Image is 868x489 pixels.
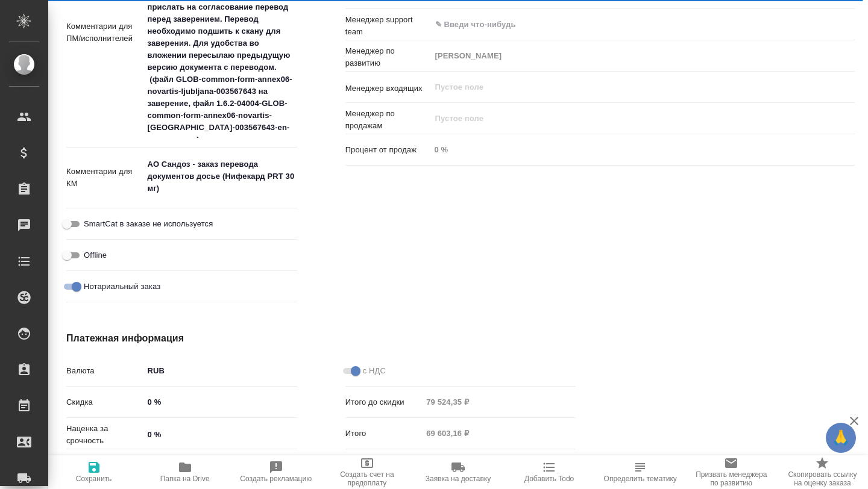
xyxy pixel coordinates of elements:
[504,455,595,489] button: Добавить Todo
[66,423,143,447] p: Наценка за срочность
[230,455,321,489] button: Создать рекламацию
[345,108,430,132] p: Менеджер по продажам
[412,455,503,489] button: Заявка на доставку
[831,425,851,450] span: 🙏
[76,475,112,483] span: Сохранить
[48,455,139,489] button: Сохранить
[434,80,826,95] input: Пустое поле
[84,249,107,261] span: Offline
[160,475,210,483] span: Папка на Drive
[143,455,297,475] div: Нет спецификации
[240,475,312,483] span: Создать рекламацию
[143,393,297,411] input: ✎ Введи что-нибудь
[345,14,430,38] p: Менеджер support team
[66,365,143,377] p: Валюта
[345,144,430,156] p: Процент от продаж
[686,455,777,489] button: Призвать менеджера по развитию
[143,426,297,443] input: ✎ Введи что-нибудь
[345,83,430,95] p: Менеджер входящих
[430,141,855,158] input: Пустое поле
[329,470,405,487] span: Создать счет на предоплату
[524,475,574,483] span: Добавить Todo
[345,45,430,69] p: Менеджер по развитию
[66,20,143,45] p: Комментарии для ПМ/исполнителей
[84,218,213,230] span: SmartCat в заказе не используется
[345,428,423,440] p: Итого
[777,455,868,489] button: Скопировать ссылку на оценку заказа
[363,365,386,377] span: с НДС
[321,455,412,489] button: Создать счет на предоплату
[143,361,297,381] div: RUB
[434,17,811,32] input: ✎ Введи что-нибудь
[595,455,686,489] button: Определить тематику
[345,396,423,408] p: Итого до скидки
[139,455,230,489] button: Папка на Drive
[66,331,576,346] h4: Платежная информация
[434,111,826,126] input: Пустое поле
[826,423,856,453] button: 🙏
[422,393,576,411] input: Пустое поле
[426,475,491,483] span: Заявка на доставку
[422,425,576,442] input: Пустое поле
[66,396,143,408] p: Скидка
[604,475,677,483] span: Определить тематику
[784,470,861,487] span: Скопировать ссылку на оценку заказа
[66,166,143,190] p: Комментарии для КМ
[693,470,770,487] span: Призвать менеджера по развитию
[143,154,297,199] textarea: АО Сандоз - заказ перевода документов досье (Нифекард PRT 30 мг)
[848,23,851,26] button: Open
[84,281,160,293] span: Нотариальный заказ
